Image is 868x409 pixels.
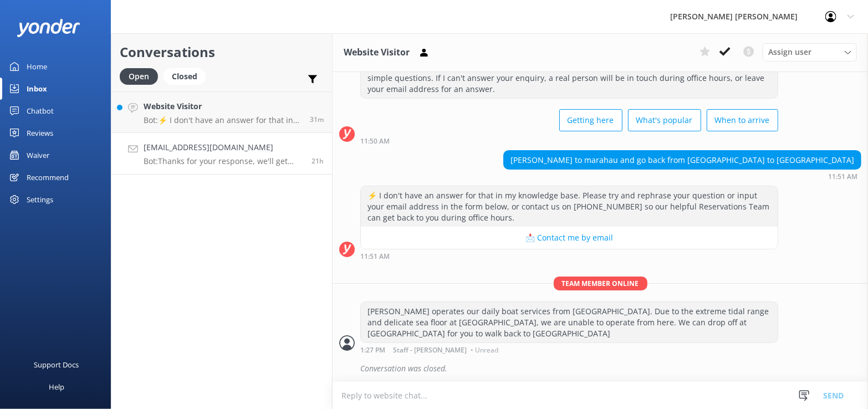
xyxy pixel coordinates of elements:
[111,133,332,175] a: [EMAIL_ADDRESS][DOMAIN_NAME]Bot:Thanks for your response, we'll get back to you as soon as we can...
[339,359,861,378] div: 2025-09-20T03:39:07.578
[554,277,647,290] span: Team member online
[17,19,80,37] img: yonder-white-logo.png
[828,173,857,180] strong: 11:51 AM
[361,227,778,249] button: 📩 Contact me by email
[27,144,49,166] div: Waiver
[628,109,701,131] button: What's popular
[27,166,69,188] div: Recommend
[144,156,303,166] p: Bot: Thanks for your response, we'll get back to you as soon as we can during opening hours.
[559,109,622,131] button: Getting here
[360,347,385,354] strong: 1:27 PM
[360,346,778,354] div: Sep 20 2025 01:27pm (UTC +12:00) Pacific/Auckland
[27,78,47,100] div: Inbox
[27,55,47,78] div: Home
[360,137,778,145] div: Sep 20 2025 11:50am (UTC +12:00) Pacific/Auckland
[471,347,498,354] span: • Unread
[120,68,158,85] div: Open
[164,70,211,82] a: Closed
[707,109,778,131] button: When to arrive
[361,302,778,342] div: [PERSON_NAME] operates our daily boat services from [GEOGRAPHIC_DATA]. Due to the extreme tidal r...
[763,43,857,61] div: Assign User
[360,359,861,378] div: Conversation was closed.
[34,354,79,376] div: Support Docs
[27,100,54,122] div: Chatbot
[504,151,861,170] div: [PERSON_NAME] to marahau and go back from [GEOGRAPHIC_DATA] to [GEOGRAPHIC_DATA]
[361,58,778,98] div: Hey there 👋 I'm [PERSON_NAME], your virtual assistant. Remember, I'm just a computer. I can only ...
[503,172,861,180] div: Sep 20 2025 11:51am (UTC +12:00) Pacific/Auckland
[310,115,324,124] span: Sep 20 2025 04:44pm (UTC +12:00) Pacific/Auckland
[27,188,53,211] div: Settings
[120,42,324,63] h2: Conversations
[360,252,778,260] div: Sep 20 2025 11:51am (UTC +12:00) Pacific/Auckland
[361,186,778,227] div: ⚡ I don't have an answer for that in my knowledge base. Please try and rephrase your question or ...
[120,70,164,82] a: Open
[111,91,332,133] a: Website VisitorBot:⚡ I don't have an answer for that in my knowledge base. Please try and rephras...
[312,156,324,166] span: Sep 19 2025 07:35pm (UTC +12:00) Pacific/Auckland
[144,141,303,154] h4: [EMAIL_ADDRESS][DOMAIN_NAME]
[360,138,390,145] strong: 11:50 AM
[27,122,53,144] div: Reviews
[144,115,302,125] p: Bot: ⚡ I don't have an answer for that in my knowledge base. Please try and rephrase your questio...
[164,68,206,85] div: Closed
[344,45,410,60] h3: Website Visitor
[49,376,64,398] div: Help
[393,347,467,354] span: Staff - [PERSON_NAME]
[768,46,811,58] span: Assign user
[360,253,390,260] strong: 11:51 AM
[144,100,302,113] h4: Website Visitor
